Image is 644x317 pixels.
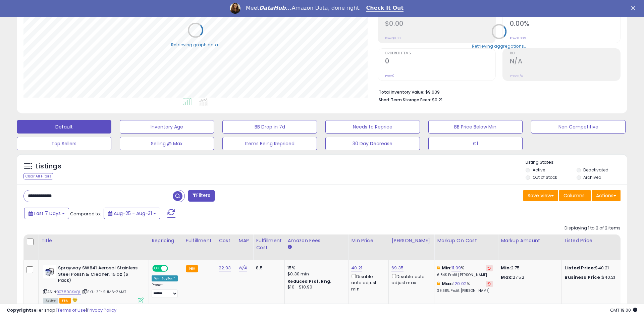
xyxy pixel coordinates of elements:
span: Aug-25 - Aug-31 [114,210,152,217]
div: Fulfillment Cost [256,237,282,251]
div: Amazon Fees [287,237,345,244]
div: 8.5 [256,265,279,271]
a: 22.93 [219,265,231,271]
div: Win BuyBox * [152,275,178,281]
div: $10 - $10.90 [287,284,343,290]
button: Actions [592,190,621,201]
a: Terms of Use [57,307,86,313]
div: % [437,265,493,277]
div: $40.21 [565,274,620,280]
div: Fulfillment [186,237,213,244]
a: 40.21 [351,265,362,271]
span: ON [153,266,161,271]
a: Check It Out [366,5,404,12]
div: Preset: [152,283,178,298]
button: Selling @ Max [120,137,214,150]
p: 39.68% Profit [PERSON_NAME] [437,288,493,293]
div: Markup Amount [501,237,559,244]
span: OFF [167,266,178,271]
button: Aug-25 - Aug-31 [104,208,160,219]
span: Compared to: [70,211,101,217]
p: 2.75 [501,265,556,271]
div: Disable auto adjust max [391,273,429,286]
button: BB Price Below Min [428,120,523,134]
div: Retrieving graph data.. [171,42,220,48]
a: 11.99 [451,265,461,271]
span: | SKU: ZE-2UM6-ZMAT [82,289,126,295]
div: Repricing [152,237,180,244]
small: Amazon Fees. [287,244,291,250]
p: 6.84% Profit [PERSON_NAME] [437,273,493,277]
div: MAP [239,237,250,244]
a: Privacy Policy [87,307,116,313]
button: Needs to Reprice [325,120,420,134]
i: DataHub... [259,5,292,11]
div: Markup on Cost [437,237,495,244]
h5: Listings [36,162,61,171]
button: €1 [428,137,523,150]
button: Columns [559,190,591,201]
button: Inventory Age [120,120,214,134]
div: Displaying 1 to 2 of 2 items [565,225,621,231]
b: Business Price: [565,274,601,280]
button: 30 Day Decrease [325,137,420,150]
span: Columns [563,192,585,199]
b: Reduced Prof. Rng. [287,278,331,284]
p: Listing States: [526,159,627,166]
span: 2025-09-8 19:00 GMT [610,307,637,313]
p: 27.52 [501,274,556,280]
button: Filters [188,190,214,202]
strong: Min: [501,265,511,271]
div: Disable auto adjust min [351,273,383,292]
button: Items Being Repriced [222,137,317,150]
button: Default [17,120,111,134]
button: Save View [523,190,558,201]
div: Title [41,237,146,244]
a: 120.02 [453,280,467,287]
div: Listed Price [565,237,623,244]
img: 41HJNfHZEfL._SL40_.jpg [43,265,56,278]
div: Clear All Filters [23,173,53,179]
strong: Copyright [7,307,31,313]
div: $0.30 min [287,271,343,277]
div: Close [631,6,638,10]
div: 15% [287,265,343,271]
a: B0789CKVQL [57,289,81,295]
small: FBA [186,265,198,272]
th: The percentage added to the cost of goods (COGS) that forms the calculator for Min & Max prices. [434,234,498,260]
div: seller snap | | [7,307,116,314]
b: Min: [442,265,452,271]
label: Archived [583,174,601,180]
label: Out of Stock [533,174,557,180]
div: Retrieving aggregations.. [472,43,526,49]
div: [PERSON_NAME] [391,237,431,244]
b: Max: [442,280,453,287]
label: Active [533,167,545,173]
b: Sprayway SW841 Aerosol Stainless Steel Polish & Cleaner, 15 oz (6 Pack) [58,265,140,285]
button: Last 7 Days [24,208,69,219]
div: % [437,281,493,293]
button: Top Sellers [17,137,111,150]
div: Min Price [351,237,386,244]
div: $40.21 [565,265,620,271]
b: Listed Price: [565,265,595,271]
label: Deactivated [583,167,608,173]
button: Non Competitive [531,120,626,134]
div: Meet Amazon Data, done right. [246,5,361,11]
span: All listings currently available for purchase on Amazon [43,298,58,304]
div: ASIN: [43,265,144,303]
button: BB Drop in 7d [222,120,317,134]
i: hazardous material [71,298,78,302]
a: 69.35 [391,265,404,271]
span: FBA [59,298,71,304]
div: Cost [219,237,233,244]
img: Profile image for Georgie [230,3,240,14]
span: Last 7 Days [34,210,61,217]
a: N/A [239,265,247,271]
strong: Max: [501,274,513,280]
